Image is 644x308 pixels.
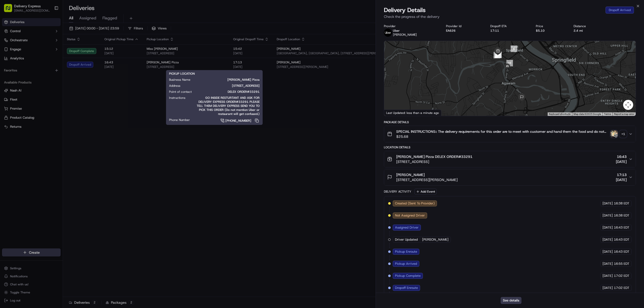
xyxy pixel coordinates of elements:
p: Uber [393,29,417,33]
span: Point of contact [169,90,192,94]
div: Dropoff ETA [490,24,528,28]
span: PICKUP LOCATION [169,72,195,76]
span: [DATE] [616,159,627,164]
span: Driver Updated [395,237,418,242]
span: [DATE] [616,177,627,182]
img: Nash [5,5,15,15]
button: See all [78,65,92,71]
div: 2.4 mi [574,29,607,33]
span: [DATE] [602,237,613,242]
span: Pickup Arrived [395,261,417,266]
div: Price [536,24,566,28]
img: Google [385,109,402,116]
span: Created (Sent To Provider) [395,201,435,206]
span: • [42,92,44,96]
img: 1736555255976-a54dd68f-1ca7-489b-9aae-adbdc363a1c4 [10,92,14,96]
button: Keyboard shortcuts [549,112,571,116]
a: [PHONE_NUMBER] [198,118,260,123]
button: [PERSON_NAME][STREET_ADDRESS][PERSON_NAME]17:13[DATE] [384,169,636,185]
span: Pickup Enroute [395,249,417,254]
span: Pickup Complete [395,274,421,278]
span: 17:02 EDT [614,286,629,290]
a: Powered byPylon [35,125,61,129]
span: 16:55 EDT [614,261,629,266]
span: [STREET_ADDRESS] [188,84,260,88]
span: [PERSON_NAME] [396,172,425,177]
span: [STREET_ADDRESS][PERSON_NAME] [396,177,458,182]
span: [PERSON_NAME] [16,78,41,82]
span: API Documentation [48,113,81,118]
div: Location Details [384,145,636,149]
span: Address [169,84,180,88]
span: 16:43 EDT [614,249,629,254]
button: photo_proof_of_pickup image+1 [611,130,627,138]
span: Business Name [169,78,190,82]
span: 16:43 EDT [614,237,629,242]
span: Instructions [169,96,185,100]
div: 📗 [5,113,9,117]
span: [PERSON_NAME] [16,92,41,96]
img: Joseph V. [5,87,13,95]
img: uber-new-logo.jpeg [384,29,392,37]
span: Not Assigned Driver [395,213,425,218]
div: Distance [574,24,607,28]
a: Open this area in Google Maps (opens a new window) [385,109,402,116]
a: 📗Knowledge Base [3,111,41,120]
div: Last Updated: less than a minute ago [384,110,441,116]
input: Got a question? Start typing here... [13,33,91,38]
button: Add Event [414,189,437,195]
span: [DATE] [602,261,613,266]
div: Start new chat [23,48,83,53]
button: Map camera controls [623,100,633,110]
span: Phone Number [169,118,190,122]
span: [DATE] [602,225,613,230]
img: 1738778727109-b901c2ba-d612-49f7-a14d-d897ce62d23f [11,48,20,57]
span: [PERSON_NAME] [393,33,417,37]
span: 17:13 [616,172,627,177]
span: Dropoff Enroute [395,286,418,290]
div: + 1 [620,130,627,138]
button: See details [501,297,521,304]
span: [DATE] [602,249,613,254]
span: 16:38 EDT [614,201,629,206]
span: 16:43 [616,154,627,159]
img: 1736555255976-a54dd68f-1ca7-489b-9aae-adbdc363a1c4 [5,48,14,57]
img: 1736555255976-a54dd68f-1ca7-489b-9aae-adbdc363a1c4 [10,78,14,82]
img: Angelique Valdez [5,73,13,81]
span: SPECIAL INSTRUCTIONS:: The delivery requirements for this order are to meet with customer and han... [396,129,609,134]
span: GO INSIDE RESTURTANT AND ASK FOR DELIVERY EXPRESS ORDER#33291 PLEASE TELL THEM DELIVERY EXPRESS S... [193,96,260,116]
img: photo_proof_of_pickup image [611,130,618,138]
a: Report a map error [614,113,634,115]
span: [DATE] [602,201,613,206]
div: 17:11 [490,29,528,33]
button: Start new chat [86,50,92,56]
span: 17:02 EDT [614,274,629,278]
span: 16:38 EDT [614,213,629,218]
button: SPECIAL INSTRUCTIONS:: The delivery requirements for this order are to meet with customer and han... [384,126,636,142]
div: 11 [506,60,513,66]
span: [DATE] [45,78,55,82]
p: Check the progress of the delivery [384,14,636,19]
span: DELEX ORDER#33291 [200,90,260,94]
span: Map data ©2025 Google [574,113,601,115]
span: [PERSON_NAME] Pizza [198,78,260,82]
button: [PERSON_NAME] Pizza DELEX ORDER#33291[STREET_ADDRESS]16:43[DATE] [384,151,636,167]
div: 6 [511,46,517,52]
span: $25.68 [396,134,609,139]
span: [DATE] [602,286,613,290]
span: [PERSON_NAME] Pizza DELEX ORDER#33291 [396,154,472,159]
div: We're available if you need us! [23,53,69,57]
div: 💻 [43,113,47,117]
a: Terms (opens in new tab) [604,113,611,115]
button: EA626 [446,29,456,33]
p: Welcome 👋 [5,20,92,28]
div: $5.10 [536,29,566,33]
span: [DATE] [602,274,613,278]
div: Past conversations [5,66,34,70]
span: Assigned Driver [395,225,419,230]
div: Package Details [384,120,636,124]
a: 💻API Documentation [41,111,83,120]
div: Provider Id [446,24,482,28]
span: [PERSON_NAME] [422,237,449,242]
div: Provider [384,24,438,28]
